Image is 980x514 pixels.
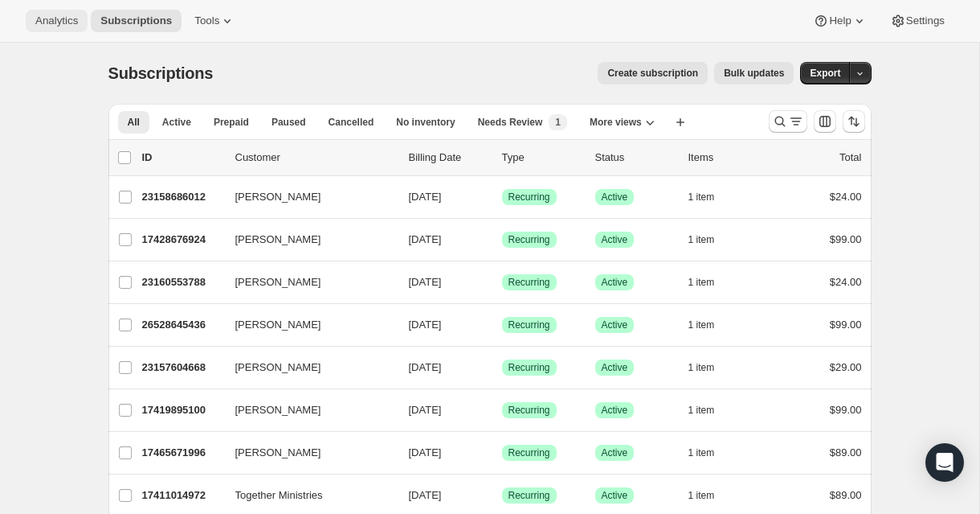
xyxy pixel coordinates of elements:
[508,233,550,246] span: Recurring
[235,360,321,376] span: [PERSON_NAME]
[607,67,698,80] span: Create subscription
[142,442,862,464] div: 17465671996[PERSON_NAME][DATE]SuccessRecurringSuccessActive1 item$89.00
[162,116,191,129] span: Active
[602,276,628,289] span: Active
[142,314,862,336] div: 26528645436[PERSON_NAME][DATE]SuccessRecurringSuccessActive1 item$99.00
[810,67,840,80] span: Export
[508,404,550,417] span: Recurring
[409,361,442,373] span: [DATE]
[830,191,862,203] span: $24.00
[814,110,836,133] button: Customize table column order and visibility
[35,14,78,27] span: Analytics
[142,317,223,333] p: 26528645436
[830,404,862,416] span: $99.00
[502,150,582,166] div: Type
[724,67,784,80] span: Bulk updates
[830,446,862,458] span: $89.00
[235,189,321,205] span: [PERSON_NAME]
[508,361,550,374] span: Recurring
[668,111,693,134] button: Create new view
[226,397,386,423] button: [PERSON_NAME]
[688,356,733,379] button: 1 item
[830,233,862,245] span: $99.00
[843,110,865,133] button: Sort the results
[100,14,172,27] span: Subscriptions
[598,62,708,84] button: Create subscription
[830,489,862,501] span: $89.00
[91,10,182,32] button: Subscriptions
[235,445,321,461] span: [PERSON_NAME]
[602,489,628,502] span: Active
[142,356,862,379] div: 23157604668[PERSON_NAME][DATE]SuccessRecurringSuccessActive1 item$29.00
[688,399,733,421] button: 1 item
[688,404,715,417] span: 1 item
[580,111,664,134] button: More views
[800,62,850,84] button: Export
[880,10,954,32] button: Settings
[508,191,550,204] span: Recurring
[478,116,543,129] span: Needs Review
[714,62,794,84] button: Bulk updates
[688,271,733,294] button: 1 item
[142,402,223,418] p: 17419895100
[235,232,321,248] span: [PERSON_NAME]
[602,404,628,417] span: Active
[688,186,733,208] button: 1 item
[235,402,321,418] span: [PERSON_NAME]
[409,191,442,203] span: [DATE]
[142,274,223,290] p: 23160553788
[226,184,386,210] button: [PERSON_NAME]
[830,361,862,373] span: $29.00
[688,314,733,336] button: 1 item
[226,355,386,380] button: [PERSON_NAME]
[839,150,861,166] p: Total
[803,10,876,32] button: Help
[226,269,386,295] button: [PERSON_NAME]
[688,361,715,374] span: 1 item
[142,445,223,461] p: 17465671996
[235,487,323,504] span: Together Ministries
[555,116,561,129] span: 1
[688,319,715,331] span: 1 item
[688,191,715,204] span: 1 item
[409,404,442,416] span: [DATE]
[142,484,862,507] div: 17411014972Together Ministries[DATE]SuccessRecurringSuccessActive1 item$89.00
[235,317,321,333] span: [PERSON_NAME]
[329,116,374,129] span: Cancelled
[226,440,386,466] button: [PERSON_NAME]
[194,14,219,27] span: Tools
[602,319,628,331] span: Active
[688,442,733,464] button: 1 item
[128,116,140,129] span: All
[409,319,442,331] span: [DATE]
[688,233,715,246] span: 1 item
[142,487,223,504] p: 17411014972
[26,10,88,32] button: Analytics
[108,64,214,82] span: Subscriptions
[226,227,386,253] button: [PERSON_NAME]
[185,10,245,32] button: Tools
[688,276,715,289] span: 1 item
[142,228,862,251] div: 17428676924[PERSON_NAME][DATE]SuccessRecurringSuccessActive1 item$99.00
[142,150,223,166] p: ID
[602,233,628,246] span: Active
[142,189,223,205] p: 23158686012
[226,312,386,338] button: [PERSON_NAME]
[508,319,550,331] span: Recurring
[508,276,550,289] span: Recurring
[508,446,550,459] span: Recurring
[396,116,455,129] span: No inventory
[830,276,862,288] span: $24.00
[906,14,945,27] span: Settings
[409,233,442,245] span: [DATE]
[409,276,442,288] span: [DATE]
[590,116,642,129] span: More views
[235,150,396,166] p: Customer
[602,361,628,374] span: Active
[409,446,442,458] span: [DATE]
[769,110,807,133] button: Search and filter results
[142,399,862,421] div: 17419895100[PERSON_NAME][DATE]SuccessRecurringSuccessActive1 item$99.00
[272,116,306,129] span: Paused
[595,150,676,166] p: Status
[602,446,628,459] span: Active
